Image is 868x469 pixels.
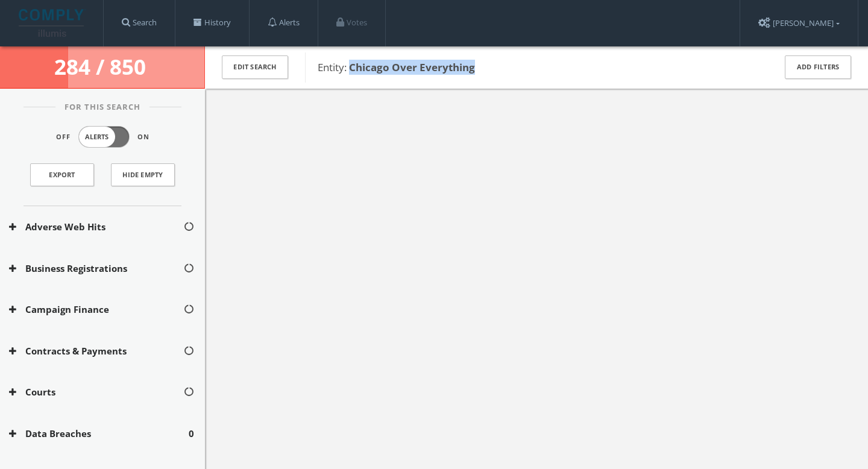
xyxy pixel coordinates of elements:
[9,303,183,316] button: Campaign Finance
[30,163,94,186] a: Export
[9,427,189,441] button: Data Breaches
[55,101,149,113] span: For This Search
[785,55,851,79] button: Add Filters
[9,220,183,234] button: Adverse Web Hits
[9,344,183,358] button: Contracts & Payments
[222,55,288,79] button: Edit Search
[54,52,151,81] span: 284 / 850
[111,163,175,186] button: Hide Empty
[9,262,183,275] button: Business Registrations
[318,60,475,74] span: Entity:
[9,385,183,399] button: Courts
[189,427,194,441] span: 0
[19,9,86,37] img: illumis
[56,132,71,142] span: Off
[349,60,475,74] b: Chicago Over Everything
[137,132,149,142] span: On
